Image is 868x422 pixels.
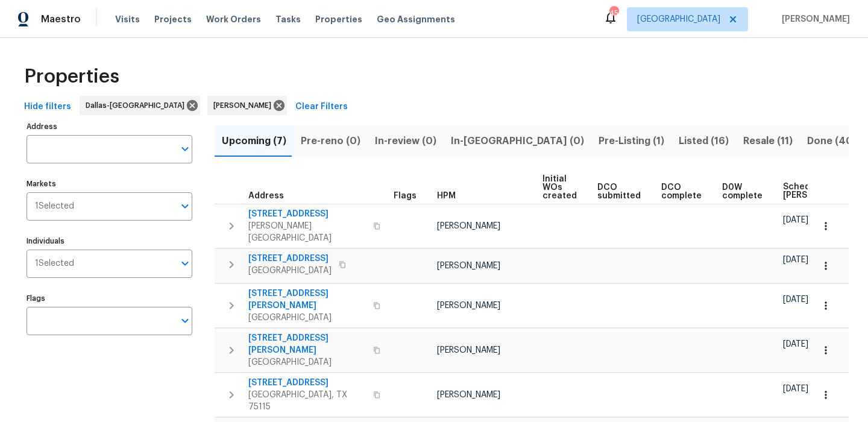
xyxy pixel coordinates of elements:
span: Listed (16) [679,133,729,150]
button: Open [177,312,193,329]
button: Open [177,255,193,272]
span: Tasks [275,15,301,24]
label: Flags [27,295,192,302]
div: [PERSON_NAME] [207,96,287,115]
span: In-review (0) [375,133,436,150]
span: Projects [154,13,192,25]
span: [PERSON_NAME] [437,346,500,354]
span: [PERSON_NAME] [437,262,500,270]
span: Properties [24,71,119,83]
span: [PERSON_NAME] [437,222,500,230]
span: [GEOGRAPHIC_DATA], TX 75115 [248,389,366,413]
span: Initial WOs created [542,175,577,200]
span: Geo Assignments [377,13,455,25]
span: D0W complete [722,183,763,200]
span: [PERSON_NAME] [777,13,850,25]
button: Open [177,198,193,215]
span: Resale (11) [743,133,793,150]
span: HPM [437,192,456,200]
span: Pre-reno (0) [301,133,360,150]
span: [GEOGRAPHIC_DATA] [248,312,366,324]
span: Pre-Listing (1) [599,133,664,150]
span: 1 Selected [35,201,74,212]
span: [DATE] [783,256,808,264]
span: [DATE] [783,385,808,393]
span: Visits [115,13,140,25]
span: DCO complete [661,183,702,200]
span: [PERSON_NAME][GEOGRAPHIC_DATA] [248,220,366,244]
span: Address [248,192,284,200]
span: [STREET_ADDRESS][PERSON_NAME] [248,288,366,312]
span: [PERSON_NAME] [437,391,500,399]
button: Clear Filters [291,96,353,118]
label: Address [27,123,192,130]
span: Work Orders [206,13,261,25]
span: [PERSON_NAME] [213,99,276,112]
span: [DATE] [783,295,808,304]
span: Clear Filters [295,99,348,115]
span: [STREET_ADDRESS] [248,253,332,265]
span: Maestro [41,13,81,25]
span: [DATE] [783,216,808,224]
span: [GEOGRAPHIC_DATA] [637,13,720,25]
span: Hide filters [24,99,71,115]
label: Markets [27,180,192,187]
div: 45 [609,7,618,19]
span: DCO submitted [597,183,641,200]
span: Done (400) [807,133,864,150]
button: Hide filters [19,96,76,118]
span: [STREET_ADDRESS] [248,208,366,220]
span: 1 Selected [35,259,74,269]
span: [GEOGRAPHIC_DATA] [248,356,366,368]
span: Dallas-[GEOGRAPHIC_DATA] [86,99,189,112]
span: [GEOGRAPHIC_DATA] [248,265,332,277]
span: Scheduled [PERSON_NAME] [783,183,851,200]
button: Open [177,140,193,157]
div: Dallas-[GEOGRAPHIC_DATA] [80,96,200,115]
label: Individuals [27,238,192,245]
span: Upcoming (7) [222,133,286,150]
span: [STREET_ADDRESS][PERSON_NAME] [248,332,366,356]
span: In-[GEOGRAPHIC_DATA] (0) [451,133,584,150]
span: [PERSON_NAME] [437,301,500,310]
span: [STREET_ADDRESS] [248,377,366,389]
span: [DATE] [783,340,808,348]
span: Properties [315,13,362,25]
span: Flags [394,192,417,200]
